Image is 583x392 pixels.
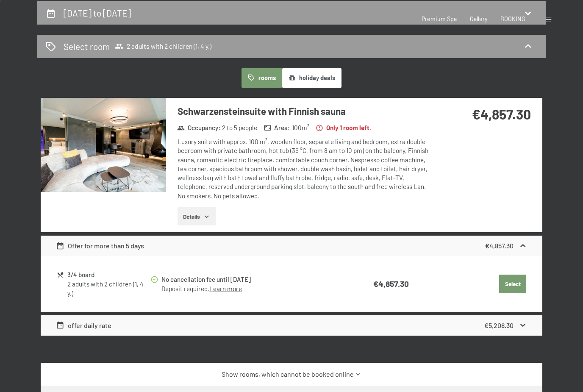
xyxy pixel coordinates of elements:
span: 100 m² [292,123,309,132]
strong: Only 1 room left. [316,123,371,132]
strong: Occupancy : [177,123,220,132]
span: 2 adults with 2 children (1, 4 y.) [115,42,211,50]
div: Offer for more than 5 days€4,857.30 [41,236,542,256]
a: Show rooms, which cannot be booked online [56,370,527,379]
button: Details [178,207,216,226]
strong: €5,208.30 [484,321,514,329]
span: 2 to 5 people [222,123,257,132]
div: Deposit required. [161,284,338,293]
div: No cancellation fee until [DATE] [161,275,338,284]
h3: Schwarzensteinsuite with Finnish sauna [178,105,430,118]
button: Select [499,275,526,293]
button: holiday deals [282,68,341,88]
div: Offer for more than 5 days [56,241,144,251]
strong: €4,857.30 [485,242,514,250]
a: Gallery [470,15,487,22]
h2: [DATE] to [DATE] [64,8,131,18]
div: offer daily rate€5,208.30 [41,315,542,336]
strong: €4,857.30 [373,279,409,289]
strong: €4,857.30 [472,106,531,122]
strong: Area : [264,123,290,132]
div: 3/4 board [67,270,150,280]
img: mss_renderimg.php [41,98,166,192]
div: offer daily rate [56,320,112,331]
a: Premium Spa [422,15,457,22]
button: rooms [242,68,282,88]
a: BOOKING [500,15,525,22]
h2: Select room [64,40,110,53]
a: Learn more [209,285,242,292]
div: Luxury suite with approx. 100 m², wooden floor, separate living and bedroom, extra double bedroom... [178,137,430,200]
div: 2 adults with 2 children (1, 4 y.) [67,280,150,298]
